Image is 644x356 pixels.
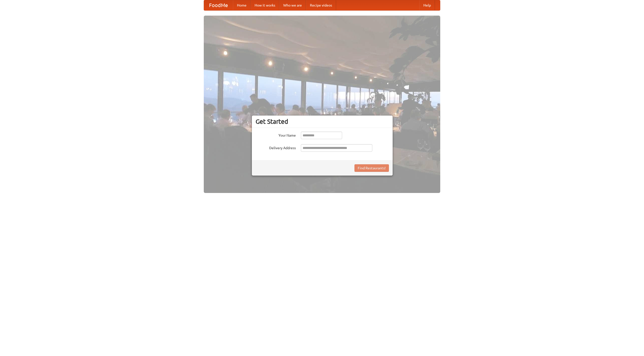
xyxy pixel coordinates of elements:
a: FoodMe [204,0,233,10]
h3: Get Started [256,118,389,125]
a: How it works [251,0,279,10]
label: Delivery Address [256,144,296,150]
label: Your Name [256,132,296,138]
button: Find Restaurants! [354,164,389,172]
a: Home [233,0,251,10]
a: Recipe videos [306,0,336,10]
a: Who we are [279,0,306,10]
a: Help [419,0,435,10]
